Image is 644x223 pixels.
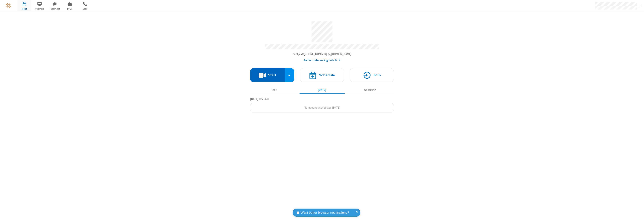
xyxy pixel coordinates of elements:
span: Drive [63,7,77,10]
div: Start conference options [285,68,294,82]
button: Upcoming [347,86,393,93]
button: Copy my meeting room linkCopy my meeting room link [293,52,351,56]
span: Webinars [33,7,47,10]
span: Calls [78,7,92,10]
section: Today's Meetings [250,97,394,113]
button: Join [350,68,394,82]
h4: Join [373,73,381,77]
button: [DATE] [300,86,345,93]
button: Past [252,86,297,93]
button: Schedule [300,68,344,82]
span: Team Chat [48,7,62,10]
button: Audio conferencing details [304,58,340,63]
span: No meetings scheduled [DATE] [304,106,340,109]
button: Start [250,68,285,82]
h4: Start [268,73,276,77]
span: Copy my meeting room link [293,52,351,56]
span: Want better browser notifications? [301,210,349,215]
span: Meet [17,7,31,10]
section: Account details [250,19,394,63]
iframe: Chat [635,213,641,220]
span: [DATE] 11:23 AM [250,97,269,101]
h4: Schedule [319,73,335,77]
img: QA Selenium DO NOT DELETE OR CHANGE [6,3,11,8]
